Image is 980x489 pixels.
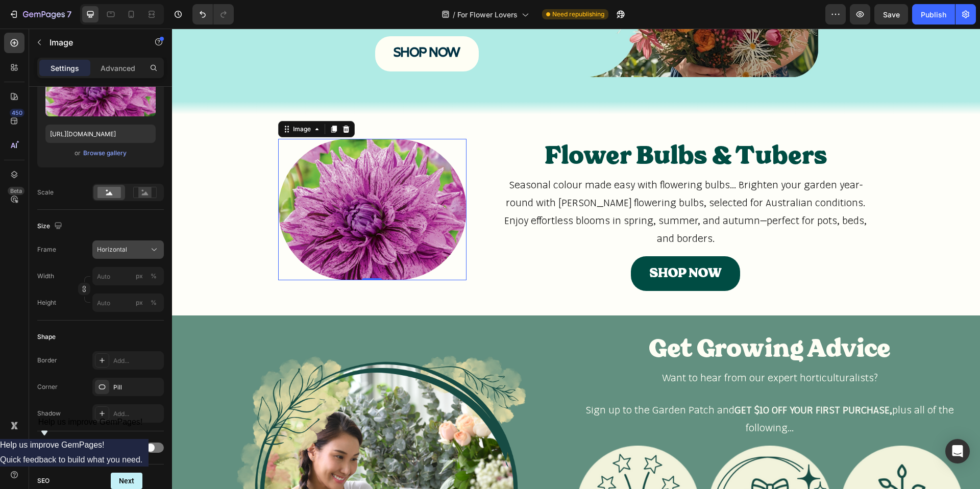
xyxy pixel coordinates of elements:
[38,418,143,426] span: Help us improve GemPages!
[51,63,79,74] p: Settings
[136,272,143,281] div: px
[97,245,127,254] span: Horizontal
[8,187,24,195] div: Beta
[37,188,54,197] div: Scale
[148,297,160,309] button: px
[151,298,157,307] div: %
[37,356,57,365] div: Border
[562,375,720,387] strong: GET $10 OFF YOUR FIRST PURCHASE,
[325,110,702,144] h2: Flower Bulbs & Tubers
[37,332,56,341] div: Shape
[113,383,161,392] div: Pill
[67,8,71,20] p: 7
[37,409,61,418] div: Shadow
[38,418,143,439] button: Show survey - Help us improve GemPages!
[459,228,568,262] a: SHOP NOW
[453,9,455,20] span: /
[83,148,127,158] button: Browse gallery
[37,298,56,307] label: Height
[37,382,58,392] div: Corner
[92,240,164,259] button: Horizontal
[136,298,143,307] div: px
[490,343,706,355] span: Want to hear from our expert horticulturalists?
[10,109,24,117] div: 450
[404,303,792,337] h2: Get Growing Advice
[921,9,946,20] div: Publish
[101,63,135,74] p: Advanced
[883,10,900,19] span: Save
[172,29,980,489] iframe: Design area
[75,147,81,159] span: or
[133,297,145,309] button: %
[192,4,234,25] div: Undo/Redo
[332,150,695,215] span: Seasonal colour made easy with flowering bulbs... Brighten your garden year-round with [PERSON_NA...
[912,4,955,25] button: Publish
[113,409,161,419] div: Add...
[874,4,908,25] button: Save
[945,439,970,463] div: Open Intercom Messenger
[457,9,518,20] span: For Flower Lovers
[552,10,604,19] span: Need republishing
[148,270,160,282] button: px
[83,149,127,158] div: Browse gallery
[92,294,164,312] input: px%
[37,272,54,281] label: Width
[133,270,145,282] button: %
[413,375,782,405] span: Sign up to the Garden Patch and plus all of the following...
[151,272,157,281] div: %
[4,4,76,25] button: 7
[37,219,64,233] div: Size
[37,245,56,254] label: Frame
[113,356,161,365] div: Add...
[92,267,164,285] input: px%
[50,36,136,48] p: Image
[45,125,156,143] input: https://example.com/image.jpg
[477,234,550,256] p: SHOP NOW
